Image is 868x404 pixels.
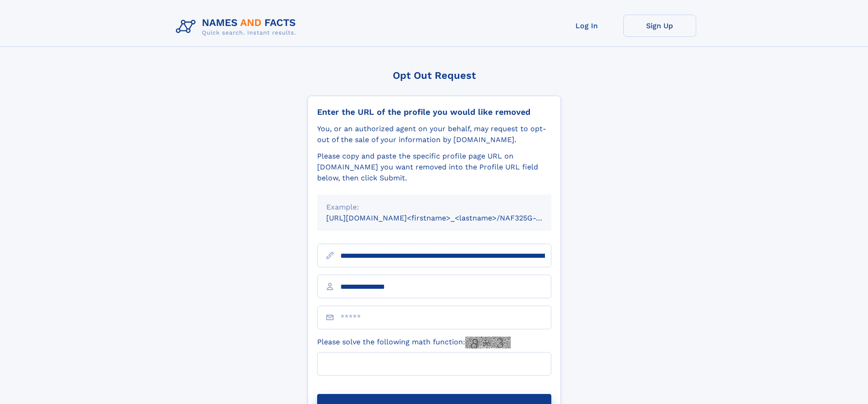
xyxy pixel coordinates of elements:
a: Log In [550,15,623,37]
a: Sign Up [623,15,696,37]
label: Please solve the following math function: [317,337,511,348]
div: You, or an authorized agent on your behalf, may request to opt-out of the sale of your informatio... [317,123,551,145]
img: Logo Names and Facts [172,15,303,39]
div: Opt Out Request [308,70,561,81]
div: Please copy and paste the specific profile page URL on [DOMAIN_NAME] you want removed into the Pr... [317,151,551,184]
div: Enter the URL of the profile you would like removed [317,107,551,117]
small: [URL][DOMAIN_NAME]<firstname>_<lastname>/NAF325G-xxxxxxxx [326,214,569,222]
div: Example: [326,202,542,213]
